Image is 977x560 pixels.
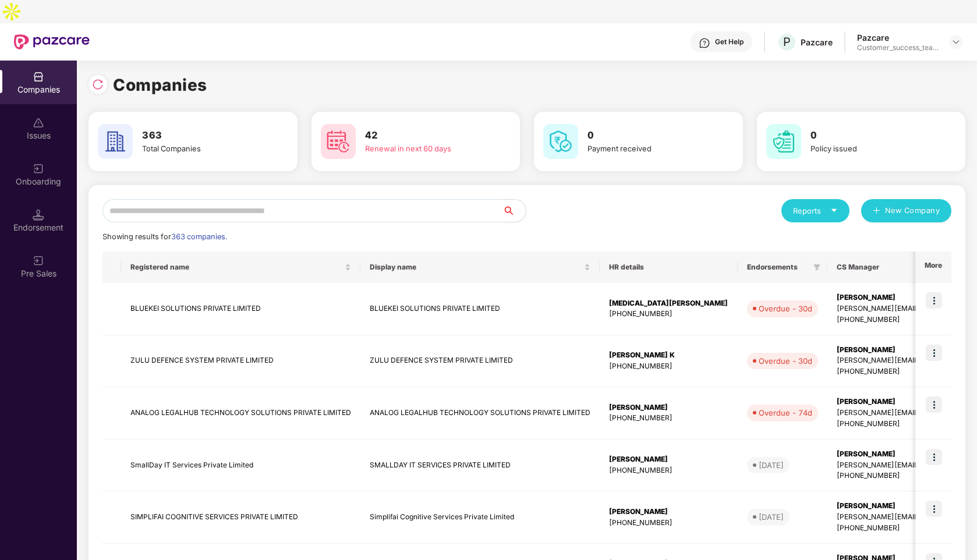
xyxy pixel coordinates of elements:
span: Display name [370,263,582,272]
div: [PERSON_NAME] [609,454,728,465]
img: icon [926,292,942,309]
div: Reports [793,205,838,217]
img: svg+xml;base64,PHN2ZyBpZD0iUmVsb2FkLTMyeDMyIiB4bWxucz0iaHR0cDovL3d3dy53My5vcmcvMjAwMC9zdmciIHdpZH... [92,79,104,90]
td: ANALOG LEGALHUB TECHNOLOGY SOLUTIONS PRIVATE LIMITED [121,387,360,440]
td: ZULU DEFENCE SYSTEM PRIVATE LIMITED [360,335,600,388]
img: icon [926,501,942,517]
img: svg+xml;base64,PHN2ZyBpZD0iSXNzdWVzX2Rpc2FibGVkIiB4bWxucz0iaHR0cDovL3d3dy53My5vcmcvMjAwMC9zdmciIH... [33,117,44,129]
th: More [915,251,951,283]
button: plusNew Company [861,199,951,222]
div: [PERSON_NAME] K [609,350,728,361]
div: Total Companies [142,143,266,155]
img: svg+xml;base64,PHN2ZyB4bWxucz0iaHR0cDovL3d3dy53My5vcmcvMjAwMC9zdmciIHdpZHRoPSI2MCIgaGVpZ2h0PSI2MC... [321,124,356,159]
img: svg+xml;base64,PHN2ZyB4bWxucz0iaHR0cDovL3d3dy53My5vcmcvMjAwMC9zdmciIHdpZHRoPSI2MCIgaGVpZ2h0PSI2MC... [98,124,133,159]
img: icon [926,345,942,361]
span: caret-down [830,207,838,214]
div: [PERSON_NAME] [609,506,728,518]
th: HR details [600,251,738,283]
th: Display name [360,251,600,283]
h3: 0 [810,128,934,143]
div: Customer_success_team_lead [857,43,939,52]
span: 363 companies. [171,232,227,241]
img: svg+xml;base64,PHN2ZyB4bWxucz0iaHR0cDovL3d3dy53My5vcmcvMjAwMC9zdmciIHdpZHRoPSI2MCIgaGVpZ2h0PSI2MC... [766,124,801,159]
div: Payment received [587,143,711,155]
div: [PERSON_NAME] [609,402,728,413]
span: Registered name [130,263,342,272]
span: New Company [885,205,940,217]
img: svg+xml;base64,PHN2ZyB3aWR0aD0iMTQuNSIgaGVpZ2h0PSIxNC41IiB2aWV3Qm94PSIwIDAgMTYgMTYiIGZpbGw9Im5vbm... [33,209,44,221]
td: ZULU DEFENCE SYSTEM PRIVATE LIMITED [121,335,360,388]
div: [DATE] [759,459,784,471]
h3: 0 [587,128,711,143]
img: svg+xml;base64,PHN2ZyB3aWR0aD0iMjAiIGhlaWdodD0iMjAiIHZpZXdCb3g9IjAgMCAyMCAyMCIgZmlsbD0ibm9uZSIgeG... [33,255,44,267]
div: [MEDICAL_DATA][PERSON_NAME] [609,298,728,309]
img: svg+xml;base64,PHN2ZyB4bWxucz0iaHR0cDovL3d3dy53My5vcmcvMjAwMC9zdmciIHdpZHRoPSI2MCIgaGVpZ2h0PSI2MC... [543,124,578,159]
span: P [783,35,791,49]
td: SmallDay IT Services Private Limited [121,440,360,492]
div: [PHONE_NUMBER] [609,309,728,320]
span: plus [873,207,880,216]
img: New Pazcare Logo [14,34,90,49]
div: Renewal in next 60 days [365,143,489,155]
div: Pazcare [857,32,939,43]
div: Overdue - 74d [759,407,812,419]
span: filter [811,260,823,274]
img: svg+xml;base64,PHN2ZyBpZD0iRHJvcGRvd24tMzJ4MzIiIHhtbG5zPSJodHRwOi8vd3d3LnczLm9yZy8yMDAwL3N2ZyIgd2... [951,37,961,47]
img: icon [926,449,942,465]
img: svg+xml;base64,PHN2ZyBpZD0iSGVscC0zMngzMiIgeG1sbnM9Imh0dHA6Ly93d3cudzMub3JnLzIwMDAvc3ZnIiB3aWR0aD... [699,37,710,49]
td: Simplifai Cognitive Services Private Limited [360,491,600,544]
div: [PHONE_NUMBER] [609,465,728,476]
span: filter [813,264,820,271]
td: SIMPLIFAI COGNITIVE SERVICES PRIVATE LIMITED [121,491,360,544]
h3: 363 [142,128,266,143]
span: Endorsements [747,263,809,272]
button: search [502,199,526,222]
div: Overdue - 30d [759,355,812,367]
div: [DATE] [759,511,784,523]
td: SMALLDAY IT SERVICES PRIVATE LIMITED [360,440,600,492]
div: Overdue - 30d [759,303,812,314]
div: [PHONE_NUMBER] [609,518,728,529]
img: icon [926,396,942,413]
span: search [502,206,526,215]
img: svg+xml;base64,PHN2ZyBpZD0iQ29tcGFuaWVzIiB4bWxucz0iaHR0cDovL3d3dy53My5vcmcvMjAwMC9zdmciIHdpZHRoPS... [33,71,44,83]
div: [PHONE_NUMBER] [609,413,728,424]
th: Registered name [121,251,360,283]
div: Get Help [715,37,744,47]
td: BLUEKEI SOLUTIONS PRIVATE LIMITED [121,283,360,335]
img: svg+xml;base64,PHN2ZyB3aWR0aD0iMjAiIGhlaWdodD0iMjAiIHZpZXdCb3g9IjAgMCAyMCAyMCIgZmlsbD0ibm9uZSIgeG... [33,163,44,175]
h3: 42 [365,128,489,143]
td: BLUEKEI SOLUTIONS PRIVATE LIMITED [360,283,600,335]
span: Showing results for [102,232,227,241]
div: Pazcare [801,37,833,48]
div: Policy issued [810,143,934,155]
div: [PHONE_NUMBER] [609,361,728,372]
td: ANALOG LEGALHUB TECHNOLOGY SOLUTIONS PRIVATE LIMITED [360,387,600,440]
h1: Companies [113,72,207,98]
